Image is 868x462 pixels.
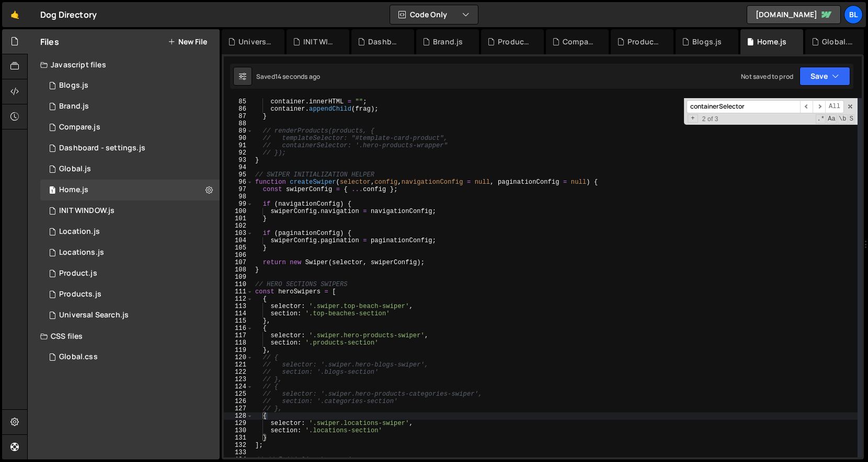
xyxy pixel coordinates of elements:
div: Locations.js [59,248,104,257]
div: Saved [256,72,320,81]
div: 90 [224,135,253,142]
div: 133 [224,449,253,456]
div: 130 [224,427,253,434]
span: ​ [813,100,825,113]
div: Brand.js [59,102,89,111]
div: 98 [224,193,253,200]
div: 128 [224,412,253,420]
div: Dog Directory [40,8,97,21]
div: 129 [224,420,253,427]
div: 96 [224,179,253,186]
span: RegExp Search [816,114,826,124]
div: Home.js [757,37,786,47]
div: Products.js [59,290,101,299]
div: 121 [224,361,253,369]
div: Compare.js [563,37,596,47]
div: 95 [224,171,253,179]
div: 113 [224,303,253,310]
div: Dashboard - settings.js [59,144,145,153]
div: CSS files [28,326,220,347]
span: Search In Selection [849,114,854,124]
div: 111 [224,288,253,295]
div: 120 [224,354,253,361]
div: 114 [224,310,253,317]
div: Dashboard - settings.js [368,37,402,47]
div: 16220/44324.js [40,284,220,305]
div: 16220/43680.js [40,242,220,263]
div: Home.js [59,185,88,195]
span: ​ [800,100,813,113]
button: New File [168,38,207,46]
div: 88 [224,120,253,127]
div: 101 [224,215,253,222]
span: CaseSensitive Search [827,114,837,124]
div: 116 [224,325,253,332]
: 16220/43679.js [40,221,220,242]
div: 122 [224,369,253,376]
div: 16220/44394.js [40,96,220,117]
a: Bl [844,5,863,24]
div: 92 [224,149,253,157]
div: 99 [224,200,253,208]
div: Product.js [59,269,97,278]
span: Toggle Replace mode [688,114,698,123]
div: 132 [224,442,253,449]
div: 124 [224,383,253,390]
div: 103 [224,230,253,237]
div: INIT WINDOW.js [303,37,337,47]
div: Universal Search.js [238,37,272,47]
div: 89 [224,127,253,135]
button: Save [800,67,850,86]
a: [DOMAIN_NAME] [747,5,841,24]
div: Javascript files [28,54,220,75]
div: 105 [224,244,253,252]
div: 118 [224,339,253,347]
div: 16220/44393.js [40,263,220,284]
div: 16220/44321.js [40,75,220,96]
div: 16220/44477.js [40,200,220,221]
span: Alt-Enter [825,100,844,113]
h2: Files [40,36,59,48]
div: 16220/44328.js [40,117,220,138]
div: 14 seconds ago [275,72,320,81]
div: 16220/44319.js [40,180,220,200]
div: Global.css [59,352,98,362]
div: 100 [224,208,253,215]
div: 131 [224,434,253,442]
div: INIT WINDOW.js [59,206,115,216]
div: Blogs.js [59,81,88,90]
div: 110 [224,281,253,288]
div: Global.css [822,37,855,47]
div: 85 [224,98,253,105]
div: 107 [224,259,253,266]
div: 108 [224,266,253,274]
span: 1 [49,187,55,195]
div: Product.js [498,37,531,47]
div: Universal Search.js [59,311,129,320]
div: 126 [224,398,253,405]
div: 94 [224,164,253,171]
span: 2 of 3 [698,115,723,123]
div: 119 [224,347,253,354]
div: Blogs.js [692,37,722,47]
input: Search for [687,100,800,113]
div: Global.js [59,164,91,174]
div: 106 [224,252,253,259]
button: Code Only [390,5,478,24]
div: 117 [224,332,253,339]
div: 125 [224,390,253,398]
div: 102 [224,222,253,230]
div: 16220/43682.css [40,347,220,368]
div: 104 [224,237,253,244]
div: Brand.js [433,37,463,47]
div: 16220/44476.js [40,138,220,159]
div: 16220/45124.js [40,305,220,326]
div: 127 [224,405,253,412]
div: 112 [224,295,253,303]
div: Location.js [59,227,100,236]
div: 123 [224,376,253,383]
div: 97 [224,186,253,193]
div: Products.js [627,37,661,47]
div: 86 [224,105,253,113]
